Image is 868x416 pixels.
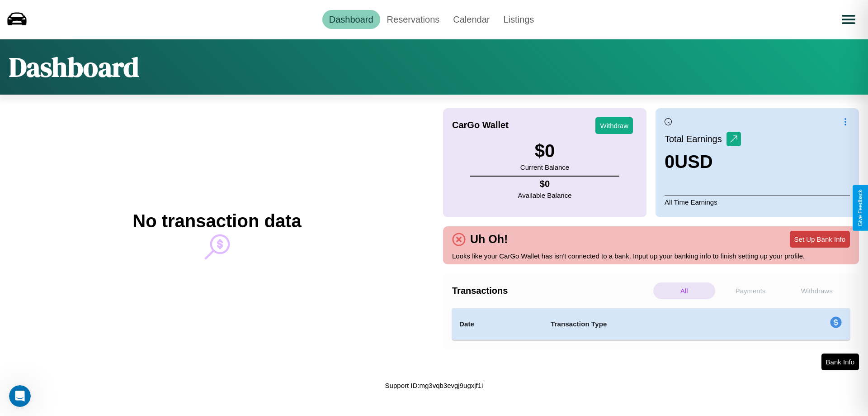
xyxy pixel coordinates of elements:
[665,152,741,172] h3: 0 USD
[132,211,301,231] h2: No transaction data
[452,308,850,340] table: simple table
[665,131,726,147] p: Total Earnings
[322,10,380,29] a: Dashboard
[452,120,509,130] h4: CarGo Wallet
[821,354,859,370] button: Bank Info
[459,319,536,330] h4: Date
[518,179,572,189] h4: $ 0
[520,161,569,173] p: Current Balance
[518,189,572,201] p: Available Balance
[720,282,782,299] p: Payments
[520,141,569,161] h3: $ 0
[466,233,512,246] h4: Uh Oh!
[380,10,447,29] a: Reservations
[665,196,850,208] p: All Time Earnings
[446,10,496,29] a: Calendar
[551,319,756,330] h4: Transaction Type
[595,117,633,134] button: Withdraw
[790,231,850,248] button: Set Up Bank Info
[9,48,139,86] h1: Dashboard
[857,190,863,226] div: Give Feedback
[786,282,848,299] p: Withdraws
[385,379,483,392] p: Support ID: mg3vqb3evgj9ugxjf1i
[653,282,715,299] p: All
[496,10,541,29] a: Listings
[9,385,31,407] iframe: Intercom live chat
[836,7,861,32] button: Open menu
[452,250,850,262] p: Looks like your CarGo Wallet has isn't connected to a bank. Input up your banking info to finish ...
[452,286,651,296] h4: Transactions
